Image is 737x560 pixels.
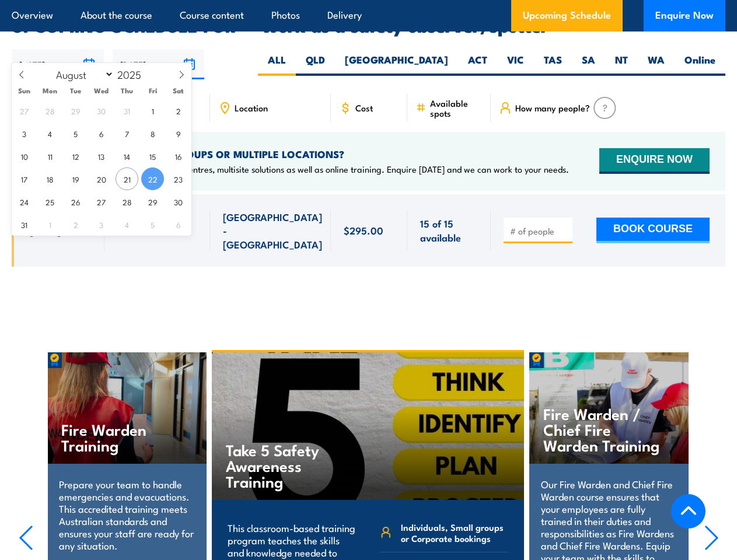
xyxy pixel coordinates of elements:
[64,190,87,213] span: August 26, 2025
[37,87,63,94] span: Mon
[116,145,138,167] span: August 14, 2025
[497,53,534,76] label: VIC
[114,67,152,81] input: Year
[13,213,36,236] span: August 31, 2025
[335,53,458,76] label: [GEOGRAPHIC_DATA]
[89,87,114,94] span: Wed
[355,103,373,113] span: Cost
[675,53,725,76] label: Online
[596,218,710,243] button: BOOK COURSE
[61,421,183,453] h4: Fire Warden Training
[167,167,190,190] span: August 23, 2025
[116,213,138,236] span: September 4, 2025
[344,223,383,237] span: $295.00
[12,50,104,79] input: From date
[13,167,36,190] span: August 17, 2025
[113,50,205,79] input: To date
[638,53,675,76] label: WA
[13,99,36,122] span: July 27, 2025
[141,190,164,213] span: August 29, 2025
[64,213,87,236] span: September 2, 2025
[141,167,164,190] span: August 22, 2025
[116,167,138,190] span: August 21, 2025
[30,148,569,160] h4: NEED TRAINING FOR LARGER GROUPS OR MULTIPLE LOCATIONS?
[64,99,87,122] span: July 29, 2025
[167,122,190,145] span: August 9, 2025
[572,53,605,76] label: SA
[13,145,36,167] span: August 10, 2025
[13,122,36,145] span: August 3, 2025
[30,163,569,175] p: We offer onsite training, training at our centres, multisite solutions as well as online training...
[141,145,164,167] span: August 15, 2025
[166,87,191,94] span: Sat
[90,122,113,145] span: August 6, 2025
[39,190,61,213] span: August 25, 2025
[258,53,296,76] label: ALL
[116,190,138,213] span: August 28, 2025
[64,167,87,190] span: August 19, 2025
[90,99,113,122] span: July 30, 2025
[599,148,710,174] button: ENQUIRE NOW
[64,122,87,145] span: August 5, 2025
[167,213,190,236] span: September 6, 2025
[114,87,140,94] span: Thu
[13,190,36,213] span: August 24, 2025
[167,145,190,167] span: August 16, 2025
[226,442,363,489] h4: Take 5 Safety Awareness Training
[235,103,268,113] span: Location
[12,87,37,94] span: Sun
[90,190,113,213] span: August 27, 2025
[116,99,138,122] span: July 31, 2025
[141,122,164,145] span: August 8, 2025
[401,521,508,544] span: Individuals, Small groups or Corporate bookings
[605,53,638,76] label: NT
[59,478,195,551] p: Prepare your team to handle emergencies and evacuations. This accredited training meets Australia...
[12,17,725,33] h2: UPCOMING SCHEDULE FOR - "Work as a safety observer/spotter"
[458,53,497,76] label: ACT
[510,225,568,237] input: # of people
[39,213,61,236] span: September 1, 2025
[167,190,190,213] span: August 30, 2025
[30,223,61,237] span: [DATE]
[223,210,322,251] span: [GEOGRAPHIC_DATA] - [GEOGRAPHIC_DATA]
[430,98,483,118] span: Available spots
[90,145,113,167] span: August 13, 2025
[90,167,113,190] span: August 20, 2025
[39,99,61,122] span: July 28, 2025
[39,167,61,190] span: August 18, 2025
[141,99,164,122] span: August 1, 2025
[534,53,572,76] label: TAS
[90,213,113,236] span: September 3, 2025
[39,122,61,145] span: August 4, 2025
[515,103,590,113] span: How many people?
[63,87,89,94] span: Tue
[39,145,61,167] span: August 11, 2025
[64,145,87,167] span: August 12, 2025
[51,66,114,82] select: Month
[543,405,665,453] h4: Fire Warden / Chief Fire Warden Training
[420,216,477,244] span: 15 of 15 available
[117,223,180,237] span: 08:00 - 14:00
[141,213,164,236] span: September 5, 2025
[296,53,335,76] label: QLD
[167,99,190,122] span: August 2, 2025
[116,122,138,145] span: August 7, 2025
[140,87,166,94] span: Fri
